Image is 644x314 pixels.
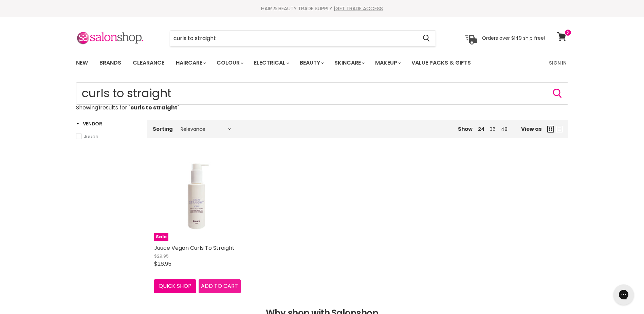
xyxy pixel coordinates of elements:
span: $29.95 [154,253,169,259]
span: Add to cart [201,282,238,290]
form: Product [170,30,436,47]
span: View as [521,126,542,132]
button: Search [552,88,563,99]
a: Juuce [76,133,139,140]
a: Haircare [171,56,210,70]
a: New [71,56,93,70]
a: Juuce Vegan Curls To Straight [154,244,235,252]
p: Showing results for " " [76,105,568,111]
p: Orders over $149 ship free! [482,35,545,41]
span: $26.95 [154,260,171,268]
div: HAIR & BEAUTY TRADE SUPPLY | [68,5,577,12]
input: Search [170,31,418,46]
form: Product [76,82,568,105]
strong: curls to straight [130,104,178,111]
img: Juuce Vegan Curls To Straight [178,154,217,241]
a: Value Packs & Gifts [406,56,476,70]
input: Search [76,82,568,105]
a: Makeup [370,56,405,70]
span: Juuce [84,133,98,140]
nav: Main [68,53,577,73]
a: Sign In [545,56,571,70]
h3: Vendor [76,120,102,127]
a: Colour [211,56,247,70]
a: Juuce Vegan Curls To StraightSale [154,154,241,241]
button: Search [418,31,436,46]
a: Beauty [295,56,328,70]
span: Show [458,125,473,133]
button: Quick shop [154,279,196,293]
a: 36 [490,126,496,133]
button: Add to cart [199,279,241,293]
a: Brands [94,56,126,70]
ul: Main menu [71,53,511,73]
a: Clearance [128,56,169,70]
strong: 1 [98,104,100,111]
a: 48 [501,126,508,133]
a: GET TRADE ACCESS [335,5,383,12]
label: Sorting [153,126,173,132]
a: Electrical [249,56,293,70]
a: 24 [478,126,484,133]
iframe: Gorgias live chat messenger [610,282,637,307]
span: Sale [154,233,168,241]
a: Skincare [329,56,369,70]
